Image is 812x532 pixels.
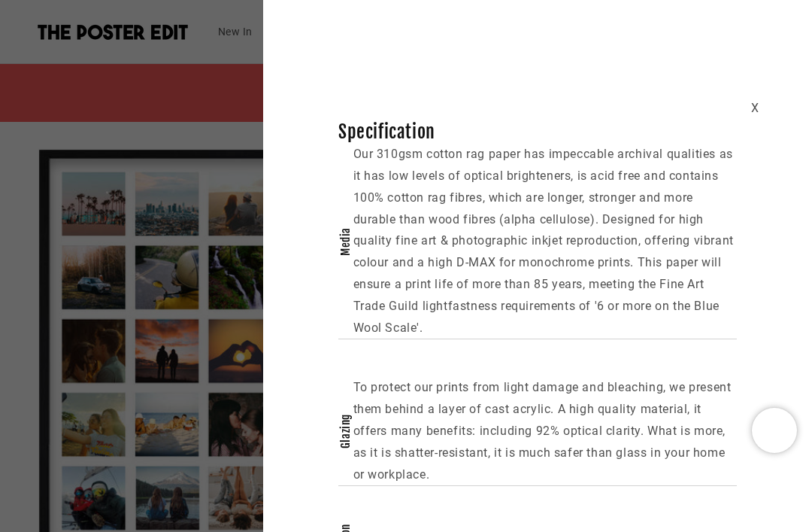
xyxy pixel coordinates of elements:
[338,414,353,448] h4: Glazing
[751,98,759,120] div: X
[353,377,738,485] p: To protect our prints from light damage and bleaching, we present them behind a layer of cast acr...
[353,144,738,339] p: Our 310gsm cotton rag paper has impeccable archival qualities as it has low levels of optical bri...
[338,120,737,144] h2: Specification
[338,227,353,256] h4: Media
[752,408,797,453] iframe: Chatra live chat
